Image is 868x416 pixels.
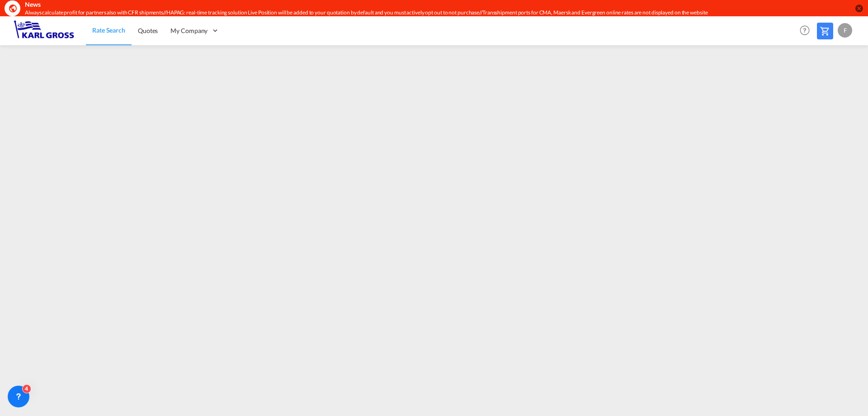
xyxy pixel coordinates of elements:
md-icon: icon-earth [8,4,17,13]
div: F [838,23,852,38]
div: Always calculate profit for partners also with CFR shipments//HAPAG: real-time tracking solution ... [25,9,735,17]
span: Rate Search [92,26,125,34]
div: Help [797,23,817,39]
button: icon-close-circle [854,4,863,13]
span: My Company [170,26,208,35]
img: 3269c73066d711f095e541db4db89301.png [14,20,75,41]
a: Rate Search [86,16,132,45]
div: My Company [164,16,226,45]
span: Quotes [138,27,158,34]
a: Quotes [132,16,164,45]
span: Help [797,23,812,38]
